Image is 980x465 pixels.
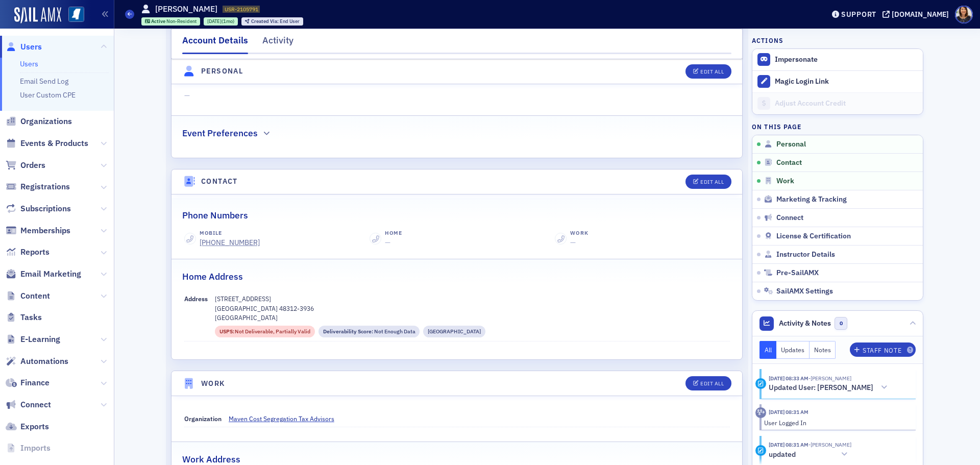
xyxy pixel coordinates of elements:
div: End User [251,19,300,25]
div: Edit All [700,381,724,386]
h4: Contact [201,176,238,187]
div: Edit All [700,69,724,75]
button: Edit All [685,376,731,390]
a: E-Learning [6,334,60,345]
time: 7/22/2025 08:31 AM [769,408,808,415]
a: View Homepage [61,7,84,24]
div: Commercial Street [423,326,485,337]
span: Users [20,41,42,53]
a: Users [6,41,42,53]
a: Exports [6,421,49,432]
button: Updates [776,341,810,359]
div: USPS: Not Deliverable, Partially Valid [215,326,315,337]
h4: On this page [752,122,923,131]
h4: Actions [752,36,783,45]
div: (1mo) [207,18,234,25]
span: Connect [20,399,51,410]
a: Connect [6,399,51,410]
div: Home [385,229,402,237]
span: License & Certification [776,232,851,241]
div: Active: Active: Non-Resident [141,17,201,26]
div: Staff Note [863,348,901,353]
div: Adjust Account Credit [775,99,918,108]
p: [GEOGRAPHIC_DATA] 48312-3936 [215,304,730,313]
span: Maven Cost Segregation Tax Advisors [229,414,334,423]
a: Maven Cost Segregation Tax Advisors [229,414,342,423]
span: Sean Graham [808,375,851,382]
button: updated [769,449,851,460]
span: Non-Resident [166,18,197,25]
a: Users [20,59,38,68]
span: SailAMX Settings [776,287,833,296]
span: E-Learning [20,334,60,345]
span: Sean Graham [808,441,851,448]
a: Adjust Account Credit [752,92,923,114]
span: Created Via : [251,18,280,25]
a: Reports [6,247,50,258]
span: Active [151,18,166,25]
span: Connect [776,213,803,223]
span: USR-2105791 [225,6,258,13]
span: Address [184,295,208,303]
button: Edit All [685,64,731,79]
span: Automations [20,356,68,367]
h2: Phone Numbers [182,209,248,222]
span: [DATE] [207,18,222,25]
span: Activity & Notes [779,318,831,329]
span: Reports [20,247,50,258]
span: Contact [776,158,802,167]
div: Magic Login Link [775,77,918,86]
span: Finance [20,377,50,388]
a: Imports [6,443,51,454]
span: Email Marketing [20,268,81,280]
time: 7/22/2025 08:33 AM [769,375,808,382]
span: Deliverability Score : [323,328,374,336]
a: Subscriptions [6,203,71,214]
h4: Personal [201,66,243,77]
div: Deliverability Score: Not Enough Data [318,326,420,337]
div: Activity [755,378,766,389]
a: Active Non-Resident [145,18,197,25]
button: All [759,341,777,359]
div: User Logged In [764,418,909,427]
a: Content [6,290,50,302]
div: Created Via: End User [241,17,303,26]
span: Personal [776,140,806,149]
a: User Custom CPE [20,90,76,100]
button: [DOMAIN_NAME] [883,11,952,18]
a: Memberships [6,225,70,236]
a: [PHONE_NUMBER] [200,237,260,248]
div: Activity [262,34,293,53]
span: Events & Products [20,138,88,149]
span: Content [20,290,50,302]
a: Organizations [6,116,72,127]
div: [DOMAIN_NAME] [892,10,949,19]
span: — [184,90,730,101]
button: Updated User: [PERSON_NAME] [769,382,891,393]
a: Automations [6,356,68,367]
span: Organization [184,414,222,423]
a: Orders [6,160,45,171]
a: Tasks [6,312,42,323]
span: Organizations [20,116,72,127]
span: 0 [835,317,847,330]
span: — [385,238,390,247]
p: [GEOGRAPHIC_DATA] [215,313,730,322]
h2: Home Address [182,270,243,283]
span: Memberships [20,225,70,236]
h2: Event Preferences [182,127,258,140]
span: Marketing & Tracking [776,195,847,204]
div: 2025-06-17 00:00:00 [204,17,238,26]
div: Account Details [182,34,248,54]
a: Email Send Log [20,77,68,86]
h5: updated [769,450,796,459]
button: Edit All [685,175,731,189]
span: Pre-SailAMX [776,268,819,278]
span: Orders [20,160,45,171]
button: Impersonate [775,55,818,64]
img: SailAMX [14,7,61,23]
a: Finance [6,377,50,388]
span: Work [776,177,794,186]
